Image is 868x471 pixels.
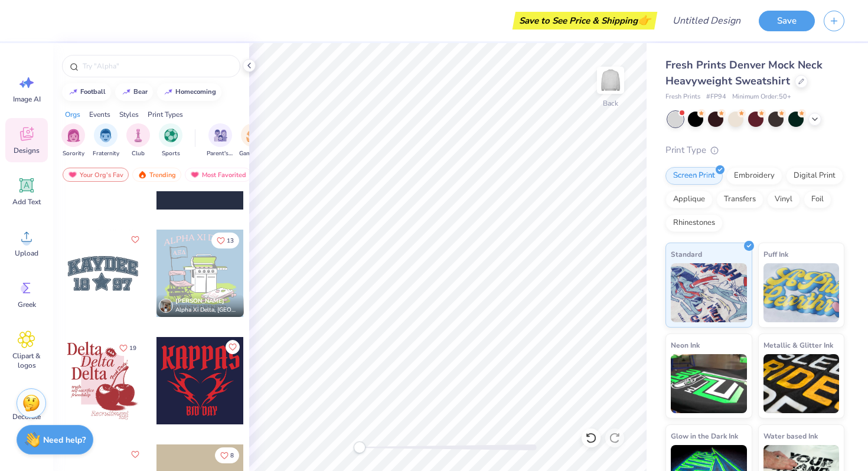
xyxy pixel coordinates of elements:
[62,83,111,101] button: football
[726,167,782,185] div: Embroidery
[671,430,738,442] span: Glow in the Dark Ink
[157,83,221,101] button: homecoming
[99,129,112,142] img: Fraternity Image
[230,453,234,459] span: 8
[12,197,41,207] span: Add Text
[128,233,142,247] button: Like
[665,191,713,208] div: Applique
[763,354,840,413] img: Metallic & Glitter Ink
[354,441,366,453] div: Accessibility label
[12,412,41,421] span: Decorate
[63,149,84,158] span: Sorority
[164,89,173,96] img: trend_line.gif
[246,129,260,142] img: Game Day Image
[227,238,234,244] span: 13
[122,89,131,96] img: trend_line.gif
[671,248,702,260] span: Standard
[211,233,239,248] button: Like
[133,89,148,95] div: bear
[665,92,700,102] span: Fresh Prints
[175,297,224,305] span: [PERSON_NAME]
[665,214,723,232] div: Rhinestones
[63,168,129,182] div: Your Org's Fav
[175,89,216,95] div: homecoming
[132,129,145,142] img: Club Image
[15,248,38,258] span: Upload
[599,68,622,92] img: Back
[162,149,180,158] span: Sports
[115,83,153,101] button: bear
[665,143,844,157] div: Print Type
[804,191,831,208] div: Foil
[663,9,750,32] input: Untitled Design
[214,129,227,142] img: Parent's Weekend Image
[13,94,41,104] span: Image AI
[638,13,651,27] span: 👉
[18,300,36,309] span: Greek
[215,447,239,463] button: Like
[68,171,77,179] img: most_fav.gif
[671,339,700,351] span: Neon Ink
[763,248,788,260] span: Puff Ink
[159,123,182,158] button: filter button
[68,89,78,96] img: trend_line.gif
[132,168,181,182] div: Trending
[93,123,119,158] button: filter button
[706,92,726,102] span: # FP94
[716,191,763,208] div: Transfers
[148,109,183,120] div: Print Types
[65,109,80,120] div: Orgs
[128,447,142,462] button: Like
[786,167,843,185] div: Digital Print
[763,430,818,442] span: Water based Ink
[226,340,240,354] button: Like
[119,109,139,120] div: Styles
[239,123,266,158] button: filter button
[93,123,119,158] div: filter for Fraternity
[114,340,142,356] button: Like
[665,58,823,88] span: Fresh Prints Denver Mock Neck Heavyweight Sweatshirt
[207,123,234,158] button: filter button
[207,123,234,158] div: filter for Parent's Weekend
[89,109,110,120] div: Events
[61,123,85,158] div: filter for Sorority
[7,351,46,370] span: Clipart & logos
[14,146,40,155] span: Designs
[671,263,747,322] img: Standard
[67,129,80,142] img: Sorority Image
[759,11,815,31] button: Save
[767,191,800,208] div: Vinyl
[81,60,233,72] input: Try "Alpha"
[239,123,266,158] div: filter for Game Day
[80,89,106,95] div: football
[93,149,119,158] span: Fraternity
[126,123,150,158] div: filter for Club
[603,98,618,109] div: Back
[207,149,234,158] span: Parent's Weekend
[159,123,182,158] div: filter for Sports
[129,345,136,351] span: 19
[190,171,200,179] img: most_fav.gif
[185,168,252,182] div: Most Favorited
[763,339,833,351] span: Metallic & Glitter Ink
[61,123,85,158] button: filter button
[763,263,840,322] img: Puff Ink
[175,306,239,315] span: Alpha Xi Delta, [GEOGRAPHIC_DATA]
[126,123,150,158] button: filter button
[515,12,654,30] div: Save to See Price & Shipping
[665,167,723,185] div: Screen Print
[164,129,178,142] img: Sports Image
[132,149,145,158] span: Club
[43,434,86,446] strong: Need help?
[671,354,747,413] img: Neon Ink
[138,171,147,179] img: trending.gif
[239,149,266,158] span: Game Day
[732,92,791,102] span: Minimum Order: 50 +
